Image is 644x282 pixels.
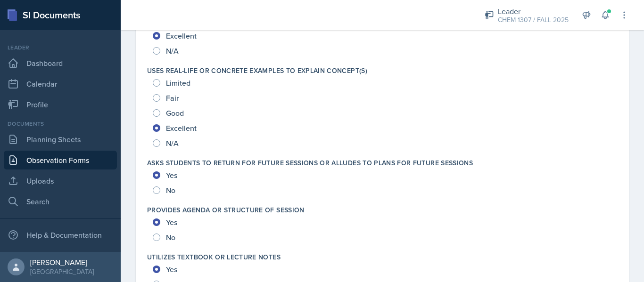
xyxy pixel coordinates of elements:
[4,120,117,128] div: Documents
[166,170,177,180] span: Yes
[4,192,117,211] a: Search
[498,15,569,25] div: CHEM 1307 / FALL 2025
[4,95,117,114] a: Profile
[4,171,117,190] a: Uploads
[166,233,175,242] span: No
[166,265,177,274] span: Yes
[4,74,117,93] a: Calendar
[166,123,197,133] span: Excellent
[498,6,569,17] div: Leader
[166,218,177,227] span: Yes
[166,78,190,88] span: Limited
[4,130,117,149] a: Planning Sheets
[166,138,179,148] span: N/A
[147,205,305,215] label: Provides agenda or structure of session
[166,31,197,40] span: Excellent
[147,66,367,75] label: Uses real-life or concrete examples to explain concept(s)
[4,43,117,52] div: Leader
[147,252,281,262] label: Utilizes textbook or lecture notes
[4,151,117,169] a: Observation Forms
[166,93,179,103] span: Fair
[147,158,473,168] label: Asks students to return for future sessions or alludes to plans for future sessions
[30,267,94,276] div: [GEOGRAPHIC_DATA]
[166,46,179,56] span: N/A
[4,54,117,73] a: Dashboard
[166,185,175,195] span: No
[30,258,94,267] div: [PERSON_NAME]
[4,226,117,244] div: Help & Documentation
[166,108,184,118] span: Good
